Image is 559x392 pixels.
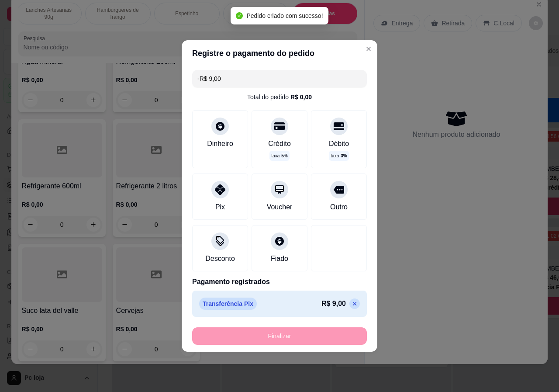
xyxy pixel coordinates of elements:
[207,139,233,149] div: Dinheiro
[197,70,362,87] input: Ex.: hambúrguer de cordeiro
[205,253,235,264] div: Desconto
[268,139,291,149] div: Crédito
[192,277,367,287] p: Pagamento registrados
[331,153,347,159] p: taxa
[341,153,347,159] span: 3 %
[182,40,377,66] header: Registre o pagamento do pedido
[199,298,257,310] p: Transferência Pix
[329,139,349,149] div: Débito
[281,153,287,159] span: 5 %
[271,253,288,264] div: Fiado
[246,12,323,19] span: Pedido criado com sucesso!
[247,93,312,101] div: Total do pedido
[362,42,376,56] button: Close
[236,12,243,19] span: check-circle
[215,202,225,212] div: Pix
[290,93,312,101] div: R$ 0,00
[321,298,346,309] p: R$ 9,00
[271,153,287,159] p: taxa
[267,202,293,212] div: Voucher
[330,202,348,212] div: Outro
